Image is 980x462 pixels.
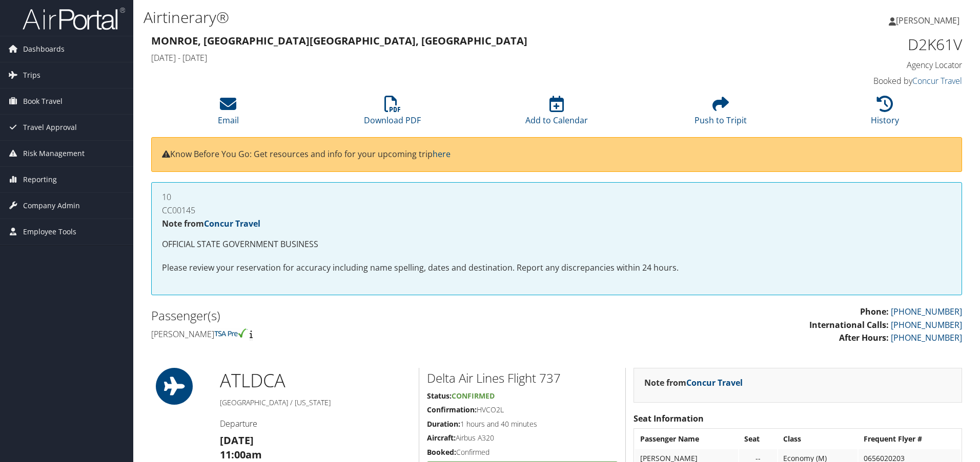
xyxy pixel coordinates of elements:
span: Company Admin [23,193,80,218]
span: Trips [23,62,40,88]
a: here [433,148,451,160]
strong: Aircraft: [427,433,456,443]
img: airportal-logo.png [23,7,125,31]
p: OFFICIAL STATE GOVERNMENT BUSINESS [162,238,951,251]
h1: D2K61V [771,34,962,55]
span: Book Travel [23,89,63,114]
a: Concur Travel [204,218,260,229]
strong: Booked: [427,447,456,457]
img: tsa-precheck.png [214,328,248,338]
span: Employee Tools [23,219,76,245]
h1: ATL DCA [220,368,411,393]
strong: Monroe, [GEOGRAPHIC_DATA] [GEOGRAPHIC_DATA], [GEOGRAPHIC_DATA] [151,34,527,48]
strong: 11:00am [220,448,262,461]
a: Concur Travel [686,377,743,388]
h5: HVCO2L [427,405,618,415]
th: Class [778,430,858,448]
a: Push to Tripit [695,101,747,126]
span: Risk Management [23,141,85,166]
span: [PERSON_NAME] [896,15,959,26]
h4: [DATE] - [DATE] [151,52,756,63]
h2: Delta Air Lines Flight 737 [427,369,618,387]
h5: Confirmed [427,447,618,457]
strong: Confirmation: [427,405,477,414]
strong: Phone: [860,306,889,317]
h5: [GEOGRAPHIC_DATA] / [US_STATE] [220,398,411,408]
h2: Passenger(s) [151,307,549,324]
a: Download PDF [364,101,421,126]
strong: Note from [644,377,743,388]
span: Dashboards [23,36,65,62]
a: History [871,101,899,126]
a: [PERSON_NAME] [889,5,970,36]
h5: 1 hours and 40 minutes [427,419,618,429]
span: Travel Approval [23,115,77,140]
th: Seat [739,430,777,448]
p: Know Before You Go: Get resources and info for your upcoming trip [162,148,951,161]
p: Please review your reservation for accuracy including name spelling, dates and destination. Repor... [162,261,951,275]
h4: CC00145 [162,206,951,214]
h4: Agency Locator [771,59,962,71]
a: [PHONE_NUMBER] [891,319,962,331]
strong: International Calls: [809,319,889,331]
strong: Note from [162,218,260,229]
a: [PHONE_NUMBER] [891,332,962,343]
strong: [DATE] [220,433,254,447]
span: Confirmed [452,391,495,401]
h5: Airbus A320 [427,433,618,443]
span: Reporting [23,167,57,192]
th: Passenger Name [635,430,738,448]
a: Add to Calendar [525,101,588,126]
h4: Departure [220,418,411,429]
strong: Duration: [427,419,460,429]
a: Concur Travel [912,75,962,86]
h4: 10 [162,193,951,201]
strong: Status: [427,391,452,401]
strong: After Hours: [839,332,889,343]
a: Email [218,101,239,126]
h1: Airtinerary® [144,7,695,28]
h4: [PERSON_NAME] [151,328,549,340]
h4: Booked by [771,75,962,86]
strong: Seat Information [634,413,704,424]
a: [PHONE_NUMBER] [891,306,962,317]
th: Frequent Flyer # [859,430,961,448]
